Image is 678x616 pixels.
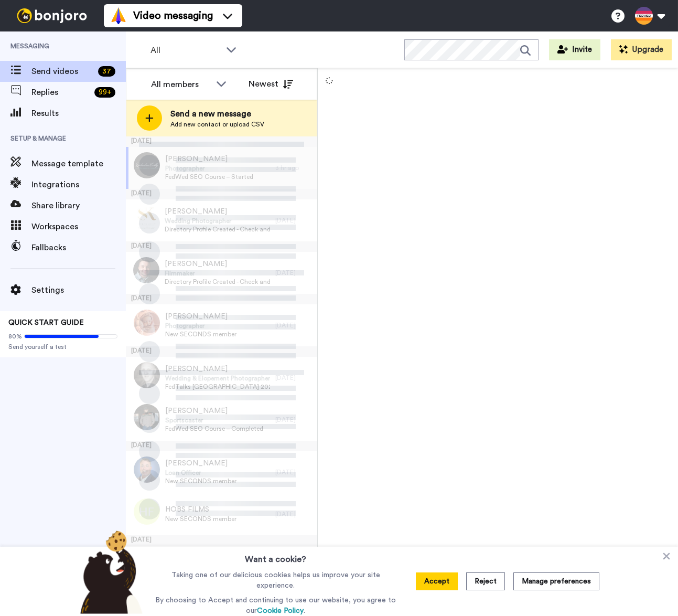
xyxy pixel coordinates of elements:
[165,458,236,469] span: [PERSON_NAME]
[165,154,253,164] span: [PERSON_NAME]
[170,108,264,120] span: Send a new message
[8,319,84,326] span: QUICK START GUIDE
[133,205,159,231] img: 7ec6418b-6581-471d-abc0-049e6722d453.jpg
[416,572,458,590] button: Accept
[134,498,160,525] img: hf.png
[245,547,306,566] h3: Want a cookie?
[165,164,253,173] span: Photographer
[275,269,312,277] div: [DATE]
[165,515,236,523] span: New SECONDS member
[126,294,317,304] div: [DATE]
[126,189,317,199] div: [DATE]
[275,216,312,225] div: [DATE]
[71,530,148,614] img: bear-with-cookie.png
[165,278,270,286] span: Directory Profile Created - Check and Feedback
[31,65,94,78] span: Send videos
[126,441,317,451] div: [DATE]
[153,570,399,591] p: Taking one of our delicious cookies helps us improve your site experience.
[257,607,304,614] a: Cookie Policy
[241,73,301,94] button: Newest
[165,225,270,233] span: Directory Profile Created - Check and Feedback
[126,535,317,546] div: [DATE]
[126,346,317,357] div: [DATE]
[611,39,672,60] button: Upgrade
[275,164,312,172] div: 3 hr ago
[165,217,270,225] span: Wedding Photographer
[275,416,312,424] div: [DATE]
[165,477,236,485] span: New SECONDS member
[275,374,312,382] div: [DATE]
[31,241,126,254] span: Fallbacks
[126,241,317,252] div: [DATE]
[165,206,270,217] span: [PERSON_NAME]
[170,120,264,129] span: Add new contact or upload CSV
[133,257,159,283] img: 96b3532d-13a0-4a68-addb-27218ebdb34f.jpg
[8,343,117,351] span: Send yourself a test
[165,311,236,322] span: [PERSON_NAME]
[94,87,115,98] div: 99 +
[126,136,317,147] div: [DATE]
[134,404,160,430] img: 9c2deed5-fb7c-4e52-97e1-0b43a6b1c278.jpg
[31,86,90,99] span: Replies
[275,468,312,476] div: [DATE]
[110,7,127,24] img: vm-color.svg
[165,173,253,181] span: FedWed SEO Course – Started
[165,259,270,269] span: [PERSON_NAME]
[134,310,160,336] img: 624ac6a6-aa1f-4903-8f09-0d65859eacd8.jpg
[165,322,236,330] span: Photographer
[153,595,399,616] p: By choosing to Accept and continuing to use our website, you agree to our .
[165,374,270,383] span: Wedding & Elopement Photographer
[275,510,312,518] div: [DATE]
[31,157,126,170] span: Message template
[8,332,22,341] span: 80%
[13,8,91,23] img: bj-logo-header-white.svg
[31,284,126,296] span: Settings
[31,178,126,191] span: Integrations
[31,220,126,233] span: Workspaces
[275,321,312,330] div: [DATE]
[165,406,263,416] span: [PERSON_NAME]
[98,66,115,77] div: 37
[165,364,270,374] span: [PERSON_NAME]
[165,416,263,424] span: Sportscaster
[549,39,600,60] button: Invite
[31,199,126,212] span: Share library
[165,424,263,433] span: FedWed SEO Course – Completed
[513,572,599,590] button: Manage preferences
[31,107,126,120] span: Results
[466,572,505,590] button: Reject
[151,78,211,91] div: All members
[165,469,236,477] span: Loan Officer
[165,383,270,391] span: FedTalks [GEOGRAPHIC_DATA] 2025
[165,330,236,338] span: New SECONDS member
[165,504,236,515] span: HOBS FILMS
[134,362,160,388] img: 7c5c1507-cb37-4397-b45e-3f1541844a97.jpg
[134,456,160,483] img: 401ccc3e-7d56-4d2d-a43f-a3b9d4bb1a6a.jpg
[165,269,270,278] span: Filmmaker
[133,8,213,23] span: Video messaging
[150,44,221,57] span: All
[134,152,160,178] img: a4903024-3e3a-46b9-b782-b44004015175.png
